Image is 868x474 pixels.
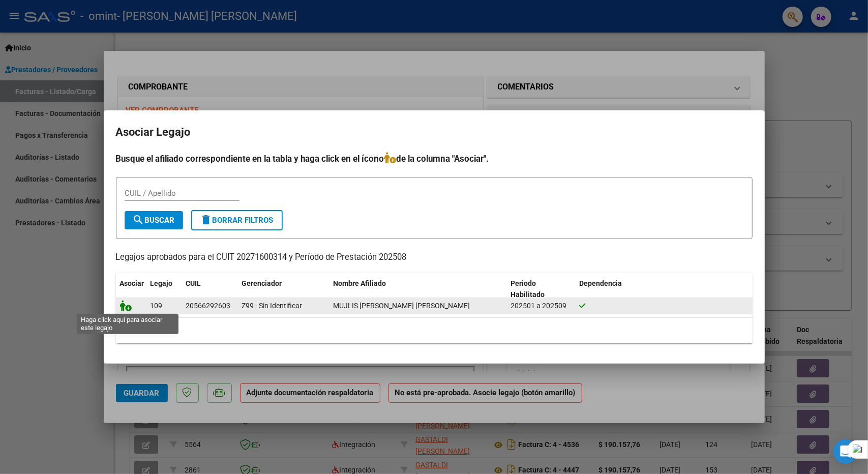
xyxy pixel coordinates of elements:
datatable-header-cell: Nombre Afiliado [330,273,507,306]
span: Nombre Afiliado [334,279,386,287]
span: Buscar [133,216,175,225]
datatable-header-cell: Dependencia [575,273,753,306]
span: Borrar Filtros [200,216,274,225]
datatable-header-cell: CUIL [182,273,238,306]
span: MUJLIS GODOY JUAN BAUTISTA [334,302,470,310]
button: Borrar Filtros [191,210,283,230]
span: Periodo Habilitado [511,279,545,299]
p: Legajos aprobados para el CUIT 20271600314 y Período de Prestación 202508 [116,251,753,264]
mat-icon: delete [200,214,213,226]
h4: Busque el afiliado correspondiente en la tabla y haga click en el ícono de la columna "Asociar". [116,152,753,165]
span: CUIL [186,279,201,287]
button: Buscar [125,211,183,229]
datatable-header-cell: Asociar [116,273,146,306]
h2: Asociar Legajo [116,123,753,142]
span: Z99 - Sin Identificar [242,302,303,310]
span: Legajo [151,279,173,287]
span: 109 [151,302,163,310]
div: 1 registros [116,318,753,343]
mat-icon: search [133,214,145,226]
div: 20566292603 [186,300,231,312]
datatable-header-cell: Periodo Habilitado [506,273,575,306]
datatable-header-cell: Gerenciador [238,273,330,306]
datatable-header-cell: Legajo [146,273,182,306]
div: Open Intercom Messenger [833,439,858,464]
span: Dependencia [579,279,622,287]
div: 202501 a 202509 [511,300,571,312]
span: Gerenciador [242,279,282,287]
span: Asociar [120,279,144,287]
